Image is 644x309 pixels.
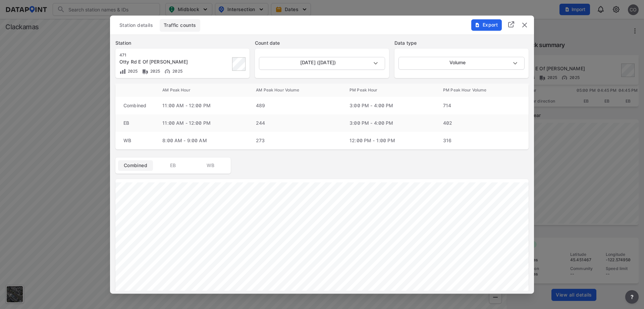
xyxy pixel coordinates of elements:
span: EB [160,162,186,169]
th: PM Peak Hour Volume [435,83,529,97]
td: 402 [435,114,529,132]
td: WB [115,132,154,149]
span: WB [197,162,224,169]
span: ? [629,293,635,301]
th: AM Peak Hour Volume [248,83,341,97]
div: [DATE] ([DATE]) [259,57,385,70]
div: Otty Rd E Of Fuller [119,59,230,65]
td: 8:00 AM - 9:00 AM [154,132,248,149]
td: 12:00 PM - 1:00 PM [341,132,435,149]
label: Data type [394,40,529,46]
button: Export [471,19,502,31]
img: File%20-%20Download.70cf71cd.svg [475,22,480,28]
button: more [625,290,639,304]
span: 2025 [126,69,138,74]
td: 3:00 PM - 4:00 PM [341,114,435,132]
td: 244 [248,114,341,132]
td: 3:00 PM - 4:00 PM [341,97,435,114]
td: Combined [115,97,154,114]
th: AM Peak Hour [154,83,248,97]
img: Vehicle class [142,68,149,75]
span: 2025 [149,69,160,74]
td: 714 [435,97,529,114]
label: Count date [255,40,389,46]
span: 2025 [171,69,182,74]
label: Station [115,40,250,46]
td: 11:00 AM - 12:00 PM [154,114,248,132]
div: Volume [398,57,525,70]
td: 273 [248,132,341,149]
span: Combined [122,162,149,169]
div: basic tabs example [118,160,228,171]
th: PM Peak Hour [341,83,435,97]
div: basic tabs example [115,19,529,32]
td: 11:00 AM - 12:00 PM [154,97,248,114]
span: Traffic counts [164,22,196,29]
td: 316 [435,132,529,149]
td: 489 [248,97,341,114]
span: Station details [119,22,153,29]
div: 471 [119,52,230,58]
img: Vehicle speed [164,68,171,75]
img: close.efbf2170.svg [521,21,529,29]
td: EB [115,114,154,132]
button: delete [521,21,529,29]
img: Volume count [119,68,126,75]
img: full_screen.b7bf9a36.svg [507,21,515,29]
span: Export [475,22,497,28]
